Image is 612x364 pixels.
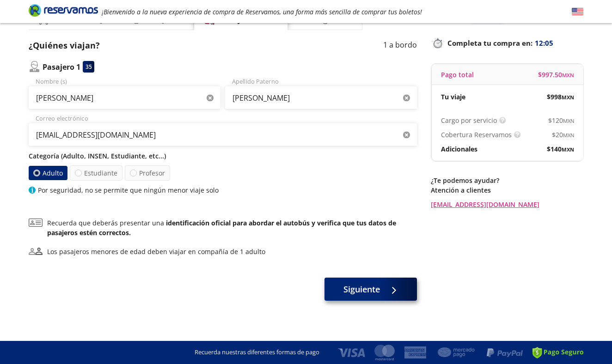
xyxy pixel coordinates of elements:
[441,92,465,102] p: Tu viaje
[29,3,98,17] i: Brand Logo
[547,92,574,102] span: $ 998
[441,130,512,140] p: Cobertura Reservamos
[383,39,417,52] p: 1 a bordo
[562,146,574,153] small: MXN
[28,166,68,181] label: Adulto
[47,218,417,237] p: Recuerda que deberás presentar una
[70,165,122,181] label: Estudiante
[343,283,380,296] span: Siguiente
[47,218,396,237] b: identificación oficial para abordar el autobús y verifica que tus datos de pasajeros estén correc...
[441,115,497,125] p: Cargo por servicio
[535,38,553,49] span: 12:05
[29,123,417,146] input: Correo electrónico
[102,7,422,16] em: ¡Bienvenido a la nueva experiencia de compra de Reservamos, una forma más sencilla de comprar tus...
[563,117,574,124] small: MXN
[552,130,574,140] span: $ 20
[431,200,583,209] a: [EMAIL_ADDRESS][DOMAIN_NAME]
[83,61,94,73] div: 35
[441,70,474,79] p: Pago total
[195,348,319,357] p: Recuerda nuestras diferentes formas de pago
[43,61,80,73] p: Pasajero 1
[47,247,265,256] div: Los pasajeros menores de edad deben viajar en compañía de 1 adulto
[324,278,417,301] button: Siguiente
[431,176,583,185] p: ¿Te podemos ayudar?
[562,94,574,101] small: MXN
[431,36,583,49] p: Completa tu compra en :
[38,185,219,195] p: Por seguridad, no se permite que ningún menor viaje solo
[548,115,574,125] span: $ 120
[563,132,574,139] small: MXN
[431,185,583,195] p: Atención a clientes
[125,165,170,181] label: Profesor
[29,39,100,52] p: ¿Quiénes viajan?
[562,72,574,79] small: MXN
[547,144,574,154] span: $ 140
[225,86,417,109] input: Apellido Paterno
[29,3,98,20] a: Brand Logo
[441,144,477,154] p: Adicionales
[538,70,574,79] span: $ 997.50
[572,6,583,18] button: English
[29,86,220,109] input: Nombre (s)
[29,151,417,161] p: Categoría (Adulto, INSEN, Estudiante, etc...)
